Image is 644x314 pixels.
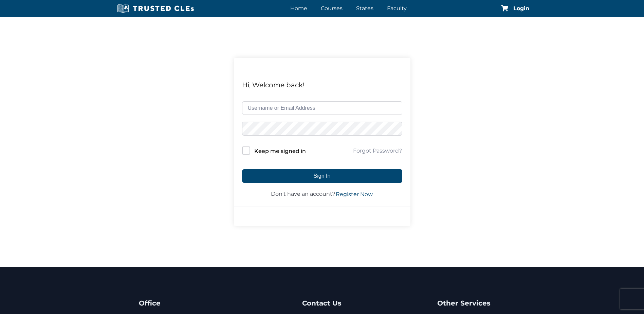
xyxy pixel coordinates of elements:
[254,147,306,156] label: Keep me signed in
[242,80,402,90] div: Hi, Welcome back!
[242,101,402,115] input: Username or Email Address
[437,297,505,309] h4: Other Services
[353,147,402,155] a: Forgot Password?
[115,3,196,14] img: Trusted CLEs
[354,3,375,13] a: States
[319,3,344,13] a: Courses
[266,297,378,309] h4: Contact Us
[242,169,402,183] button: Sign In
[242,190,402,198] div: Don't have an account?
[335,190,373,198] a: Register Now
[289,3,309,13] a: Home
[513,6,529,11] a: Login
[385,3,408,13] a: Faculty
[139,297,250,309] h4: Office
